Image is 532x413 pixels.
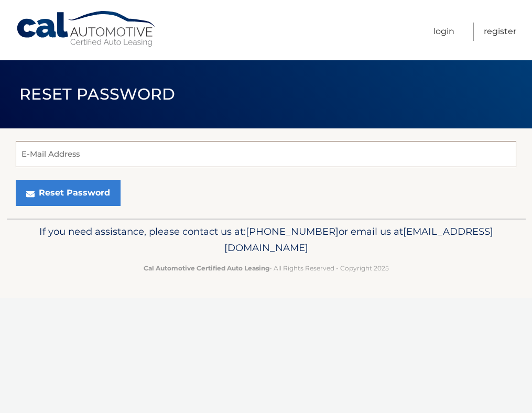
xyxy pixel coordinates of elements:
[246,225,339,237] span: [PHONE_NUMBER]
[484,23,516,41] a: Register
[23,223,510,257] p: If you need assistance, please contact us at: or email us at
[433,23,454,41] a: Login
[19,84,175,104] span: Reset Password
[23,263,510,274] p: - All Rights Reserved - Copyright 2025
[16,10,157,48] a: Cal Automotive
[144,264,269,272] strong: Cal Automotive Certified Auto Leasing
[16,141,516,167] input: E-Mail Address
[16,180,121,206] button: Reset Password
